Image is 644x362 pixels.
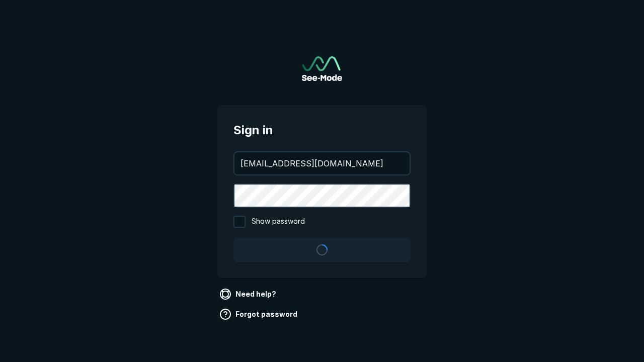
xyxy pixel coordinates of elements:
input: your@email.com [234,152,410,174]
a: Need help? [217,286,280,302]
a: Go to sign in [302,56,342,81]
a: Forgot password [217,306,301,322]
img: See-Mode Logo [302,56,342,81]
span: Sign in [233,121,411,139]
span: Show password [252,216,305,228]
